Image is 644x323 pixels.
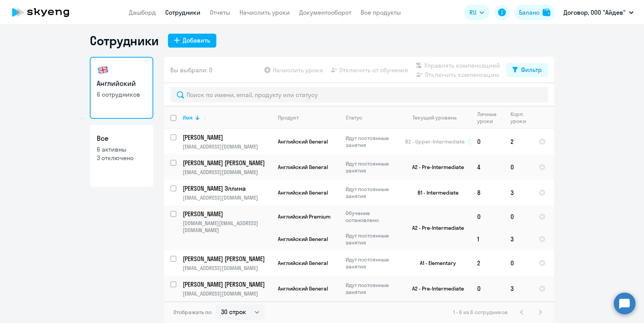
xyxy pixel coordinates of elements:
[519,8,540,17] div: Баланс
[90,125,153,187] a: Все6 активны3 отключено
[210,9,230,16] a: Отчеты
[504,205,533,228] td: 0
[97,79,146,89] h3: Английский
[278,164,328,171] span: Английский General
[183,255,271,263] a: [PERSON_NAME] [PERSON_NAME]
[278,285,328,292] span: Английский General
[278,213,331,220] span: Английский Premium
[278,189,328,196] span: Английский General
[346,210,399,224] p: Обучение остановлено
[97,133,146,144] h3: Все
[346,114,362,121] div: Статус
[405,138,465,145] span: B2 - Upper-Intermediate
[504,250,533,276] td: 0
[405,114,471,121] div: Текущий уровень
[183,169,271,176] p: [EMAIL_ADDRESS][DOMAIN_NAME]
[471,250,504,276] td: 2
[183,280,271,289] a: [PERSON_NAME] [PERSON_NAME]
[183,194,271,201] p: [EMAIL_ADDRESS][DOMAIN_NAME]
[183,184,270,193] p: [PERSON_NAME] Эллина
[90,33,159,48] h1: Сотрудники
[346,160,399,174] p: Идут постоянные занятия
[183,36,210,45] div: Добавить
[361,9,401,16] a: Все продукты
[183,114,271,121] div: Имя
[299,9,351,16] a: Документооборот
[183,133,270,142] p: [PERSON_NAME]
[471,129,504,154] td: 0
[90,57,153,119] a: Английский6 сотрудников
[399,250,471,276] td: A1 - Elementary
[453,309,508,316] span: 1 - 6 из 6 сотрудников
[97,145,146,154] p: 6 активны
[413,114,457,121] div: Текущий уровень
[168,34,216,48] button: Добавить
[183,143,271,150] p: [EMAIL_ADDRESS][DOMAIN_NAME]
[183,280,270,289] p: [PERSON_NAME] [PERSON_NAME]
[183,210,270,218] p: [PERSON_NAME]
[183,159,271,167] a: [PERSON_NAME] [PERSON_NAME]
[346,282,399,296] p: Идут постоянные занятия
[278,236,328,243] span: Английский General
[471,180,504,205] td: 8
[183,184,271,193] a: [PERSON_NAME] Эллина
[183,265,271,272] p: [EMAIL_ADDRESS][DOMAIN_NAME]
[543,9,550,16] img: balance
[506,63,548,77] button: Фильтр
[183,114,193,121] div: Имя
[521,65,542,74] div: Фильтр
[170,87,548,103] input: Поиск по имени, email, продукту или статусу
[346,232,399,246] p: Идут постоянные занятия
[170,65,212,75] span: Вы выбрали: 0
[510,111,532,125] div: Корп. уроки
[278,260,328,267] span: Английский General
[560,3,637,22] button: Договор, ООО "Айдев"
[183,290,271,297] p: [EMAIL_ADDRESS][DOMAIN_NAME]
[97,154,146,162] p: 3 отключено
[165,9,200,16] a: Сотрудники
[183,210,271,218] a: [PERSON_NAME]
[173,309,212,316] span: Отображать по:
[504,228,533,250] td: 3
[346,186,399,200] p: Идут постоянные занятия
[504,129,533,154] td: 2
[346,135,399,149] p: Идут постоянные занятия
[399,276,471,301] td: A2 - Pre-Intermediate
[183,220,271,234] p: [DOMAIN_NAME][EMAIL_ADDRESS][DOMAIN_NAME]
[504,276,533,301] td: 3
[183,159,270,167] p: [PERSON_NAME] [PERSON_NAME]
[97,90,146,99] p: 6 сотрудников
[346,256,399,270] p: Идут постоянные занятия
[563,8,626,17] p: Договор, ООО "Айдев"
[399,180,471,205] td: B1 - Intermediate
[471,154,504,180] td: 4
[504,180,533,205] td: 3
[240,9,290,16] a: Начислить уроки
[399,154,471,180] td: A2 - Pre-Intermediate
[97,64,109,76] img: english
[514,5,555,20] button: Балансbalance
[464,5,490,20] button: RU
[471,228,504,250] td: 1
[471,205,504,228] td: 0
[278,114,299,121] div: Продукт
[183,133,271,142] a: [PERSON_NAME]
[278,138,328,145] span: Английский General
[469,8,476,17] span: RU
[504,154,533,180] td: 0
[477,111,504,125] div: Личные уроки
[183,255,270,263] p: [PERSON_NAME] [PERSON_NAME]
[129,9,156,16] a: Дашборд
[399,205,471,250] td: A2 - Pre-Intermediate
[471,276,504,301] td: 0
